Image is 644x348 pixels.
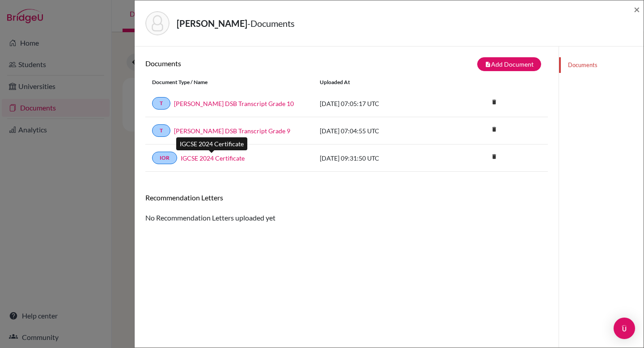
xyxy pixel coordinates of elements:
[145,193,548,223] div: No Recommendation Letters uploaded yet
[152,97,170,110] a: T
[614,318,635,339] div: Open Intercom Messenger
[176,137,247,150] div: IGCSE 2024 Certificate
[313,99,447,108] div: [DATE] 07:05:17 UTC
[174,126,290,136] a: [PERSON_NAME] DSB Transcript Grade 9
[485,61,491,68] i: note_add
[145,193,548,202] h6: Recommendation Letters
[487,124,501,136] a: delete
[181,153,245,163] a: IGCSE 2024 Certificate
[487,123,501,136] i: delete
[177,18,247,29] strong: [PERSON_NAME]
[634,4,640,15] button: Close
[634,3,640,16] span: ×
[487,95,501,109] i: delete
[247,18,295,29] span: - Documents
[487,97,501,109] a: delete
[313,126,447,136] div: [DATE] 07:04:55 UTC
[313,153,447,163] div: [DATE] 09:31:50 UTC
[145,59,347,68] h6: Documents
[145,78,313,86] div: Document Type / Name
[313,78,447,86] div: Uploaded at
[487,150,501,163] i: delete
[174,99,294,108] a: [PERSON_NAME] DSB Transcript Grade 10
[477,57,541,71] button: note_addAdd Document
[559,57,644,73] a: Documents
[152,124,170,137] a: T
[487,151,501,163] a: delete
[152,152,177,164] a: IOR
